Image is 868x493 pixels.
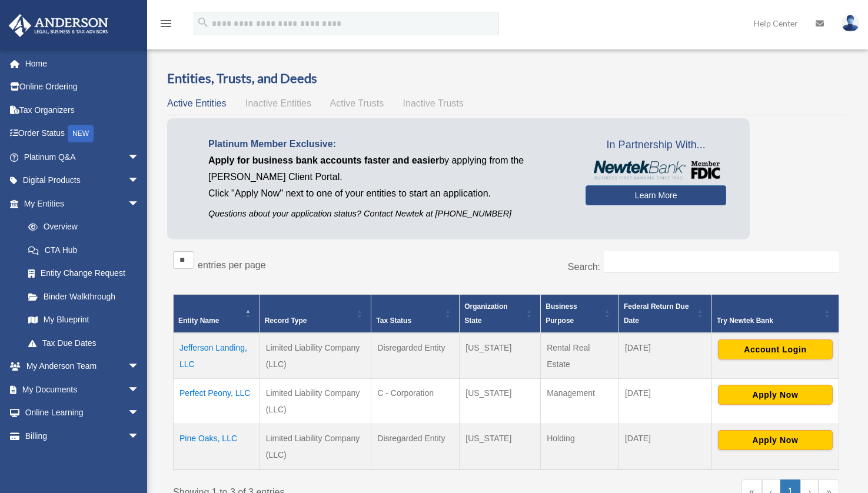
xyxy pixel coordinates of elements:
a: My Documentsarrow_drop_down [8,378,157,401]
p: Questions about your application status? Contact Newtek at [PHONE_NUMBER] [208,206,568,221]
td: Limited Liability Company (LLC) [260,333,371,379]
td: Disregarded Entity [371,424,460,470]
td: C - Corporation [371,379,460,424]
th: Record Type: Activate to sort [260,295,371,334]
span: arrow_drop_down [128,192,151,216]
label: Search: [568,262,600,272]
i: menu [159,16,173,31]
p: Platinum Member Exclusive: [208,136,568,152]
td: [US_STATE] [460,333,541,379]
span: Entity Name [178,317,219,325]
img: Anderson Advisors Platinum Portal [5,14,112,37]
span: In Partnership With... [586,136,726,155]
td: [DATE] [618,424,711,470]
span: arrow_drop_down [128,378,151,402]
td: Holding [541,424,619,470]
h3: Entities, Trusts, and Deeds [167,69,845,88]
span: Inactive Trusts [403,98,464,108]
th: Business Purpose: Activate to sort [541,295,619,334]
p: by applying from the [PERSON_NAME] Client Portal. [208,152,568,185]
span: Active Trusts [330,98,384,108]
div: Try Newtek Bank [717,314,821,328]
img: User Pic [842,15,859,32]
span: Federal Return Due Date [624,302,689,325]
td: Rental Real Estate [541,333,619,379]
span: arrow_drop_down [128,401,151,425]
a: Tax Due Dates [16,331,151,355]
label: entries per page [198,260,266,270]
td: [DATE] [618,333,711,379]
a: My Anderson Teamarrow_drop_down [8,355,157,378]
a: CTA Hub [16,238,151,262]
th: Try Newtek Bank : Activate to sort [711,295,839,334]
a: Tax Organizers [8,98,157,122]
a: Digital Productsarrow_drop_down [8,169,157,192]
a: Overview [16,215,145,239]
td: [DATE] [618,379,711,424]
td: Disregarded Entity [371,333,460,379]
a: My Blueprint [16,308,151,332]
div: NEW [68,125,94,142]
button: Apply Now [718,385,833,405]
a: menu [159,21,173,31]
button: Apply Now [718,430,833,450]
a: Platinum Q&Aarrow_drop_down [8,145,157,169]
a: My Entitiesarrow_drop_down [8,192,151,215]
span: arrow_drop_down [128,169,151,193]
img: NewtekBankLogoSM.png [591,161,720,179]
span: Organization State [464,302,507,325]
td: Pine Oaks, LLC [174,424,260,470]
a: Billingarrow_drop_down [8,424,157,448]
a: Online Ordering [8,75,157,99]
td: [US_STATE] [460,379,541,424]
a: Binder Walkthrough [16,285,151,308]
th: Organization State: Activate to sort [460,295,541,334]
th: Entity Name: Activate to invert sorting [174,295,260,334]
span: Record Type [265,317,307,325]
td: Management [541,379,619,424]
th: Tax Status: Activate to sort [371,295,460,334]
span: arrow_drop_down [128,355,151,379]
a: Online Learningarrow_drop_down [8,401,157,425]
a: Learn More [586,185,726,205]
a: Home [8,52,157,75]
span: arrow_drop_down [128,424,151,448]
td: Perfect Peony, LLC [174,379,260,424]
span: Active Entities [167,98,226,108]
span: Business Purpose [546,302,577,325]
span: Inactive Entities [245,98,311,108]
td: Limited Liability Company (LLC) [260,379,371,424]
p: Click "Apply Now" next to one of your entities to start an application. [208,185,568,202]
span: Tax Status [376,317,411,325]
td: [US_STATE] [460,424,541,470]
a: Account Login [718,344,833,354]
button: Account Login [718,339,833,359]
i: search [197,16,209,29]
td: Limited Liability Company (LLC) [260,424,371,470]
a: Entity Change Request [16,262,151,285]
a: Order StatusNEW [8,122,157,146]
span: arrow_drop_down [128,145,151,169]
th: Federal Return Due Date: Activate to sort [618,295,711,334]
a: Events Calendar [8,448,157,471]
td: Jefferson Landing, LLC [174,333,260,379]
span: Apply for business bank accounts faster and easier [208,155,439,165]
